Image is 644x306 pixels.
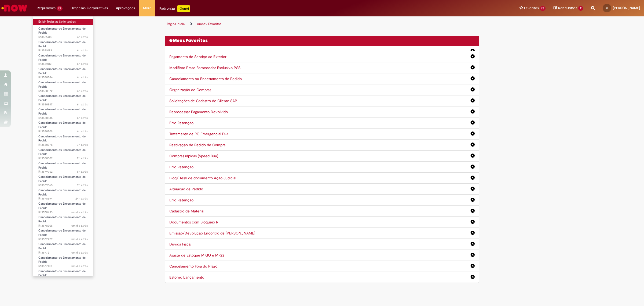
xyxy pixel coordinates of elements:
span: 6h atrás [77,48,88,52]
a: Reativação de Pedido de Compra [169,143,225,147]
span: um dia atrás [71,251,88,255]
span: R13579962 [38,170,88,174]
time: 29/09/2025 14:22:22 [71,251,88,255]
ul: Requisições [33,16,93,276]
a: Dúvida Fiscal [169,242,191,247]
span: Cancelamento ou Encerramento de Pedido [38,121,86,129]
a: Aberto R13577193 : Cancelamento ou Encerramento de Pedido [33,255,93,266]
span: R13580309 [38,156,88,161]
a: Erro Retenção [169,120,193,125]
span: 24h atrás [75,197,88,201]
span: R13578308 [38,224,88,228]
a: Aberto R13577229 : Cancelamento ou Encerramento de Pedido [33,228,93,239]
span: 9h atrás [77,183,88,187]
a: Alteração de Pedido [169,187,203,191]
a: Ajuste de Estoque MIGO e MR22 [169,253,224,258]
span: Cancelamento ou Encerramento de Pedido [38,242,86,250]
span: R13577193 [38,264,88,268]
a: Ambev Favoritos [197,22,221,26]
span: 23 [57,6,63,11]
span: 6h atrás [77,89,88,93]
span: Rascunhos [558,5,577,10]
a: Página inicial [167,22,185,26]
span: R13580872 [38,89,88,93]
time: 29/09/2025 16:49:13 [71,224,88,228]
span: Cancelamento ou Encerramento de Pedido [38,107,86,116]
span: Requisições [37,5,56,11]
time: 30/09/2025 08:17:45 [77,183,88,187]
time: 29/09/2025 14:24:21 [71,237,88,241]
a: Pagamento de Serviço ao Exterior [169,54,226,59]
time: 30/09/2025 11:20:46 [77,116,88,120]
a: Cancelamento Fora do Prazo [169,264,217,269]
a: Cancelamento ou Encerramento de Pedido [169,76,242,81]
a: Reprocessar Pagamento Devolvido [169,109,228,114]
a: Aberto R13580378 : Cancelamento ou Encerramento de Pedido [33,134,93,145]
img: ServiceNow [1,3,28,13]
span: Cancelamento ou Encerramento de Pedido [38,27,86,35]
span: R13578433 [38,210,88,215]
span: 8h atrás [77,170,88,174]
span: R13581079 [38,48,88,53]
span: JF [606,6,608,10]
span: 6h atrás [77,116,88,120]
span: R13579665 [38,183,88,187]
a: Aberto R13577173 : Cancelamento ou Encerramento de Pedido [33,268,93,280]
span: Despesas Corporativas [71,5,108,11]
time: 29/09/2025 14:19:17 [71,264,88,268]
time: 30/09/2025 11:54:42 [77,48,88,52]
span: 7h atrás [77,143,88,147]
span: Aprovações [116,5,135,11]
span: R13580847 [38,102,88,107]
a: Aberto R13580309 : Cancelamento ou Encerramento de Pedido [33,147,93,159]
time: 30/09/2025 13:16:14 [77,35,88,39]
time: 30/09/2025 11:26:23 [77,89,88,93]
span: R13577229 [38,237,88,241]
a: Bloq/Desb de documento Ação Judicial [169,176,236,180]
a: Aberto R13579665 : Cancelamento ou Encerramento de Pedido [33,174,93,186]
div: Padroniza [159,5,190,12]
span: More [143,5,151,11]
ul: Trilhas de página [165,19,479,29]
span: R13581012 [38,62,88,66]
span: R13580835 [38,116,88,120]
a: Aberto R13581079 : Cancelamento ou Encerramento de Pedido [33,39,93,51]
time: 30/09/2025 11:22:16 [77,102,88,106]
a: Aberto R13579962 : Cancelamento ou Encerramento de Pedido [33,161,93,172]
a: Solicitações de Cadastro de Cliente SAP [169,98,237,103]
span: 22 [540,6,546,11]
span: Cancelamento ou Encerramento de Pedido [38,80,86,89]
a: Tratamento de RC Emergencial D+1 [169,131,228,136]
a: Erro Retenção [169,198,193,202]
span: 6h atrás [77,62,88,66]
span: R13581418 [38,35,88,39]
span: 7h atrás [77,156,88,160]
a: Aberto R13581012 : Cancelamento ou Encerramento de Pedido [33,53,93,64]
a: Exibir Todas as Solicitações [33,19,93,25]
span: [PERSON_NAME] [613,6,640,10]
time: 30/09/2025 11:15:44 [77,129,88,133]
a: Aberto R13578694 : Cancelamento ou Encerramento de Pedido [33,187,93,199]
a: Emissão/Devolução Encontro de [PERSON_NAME] [169,231,255,236]
span: Cancelamento ou Encerramento de Pedido [38,215,86,223]
span: R13580378 [38,143,88,147]
time: 30/09/2025 11:44:09 [77,62,88,66]
a: Aberto R13580872 : Cancelamento ou Encerramento de Pedido [33,80,93,91]
a: Aberto R13577211 : Cancelamento ou Encerramento de Pedido [33,241,93,253]
time: 29/09/2025 17:48:30 [75,197,88,201]
span: R13577211 [38,251,88,255]
a: Aberto R13581418 : Cancelamento ou Encerramento de Pedido [33,26,93,37]
span: Cancelamento ou Encerramento de Pedido [38,54,86,62]
a: Aberto R13580884 : Cancelamento ou Encerramento de Pedido [33,66,93,78]
span: Cancelamento ou Encerramento de Pedido [38,94,86,102]
a: Organização de Compras [169,87,211,92]
a: Aberto R13580835 : Cancelamento ou Encerramento de Pedido [33,106,93,118]
span: Favoritos [524,5,539,11]
span: 6h atrás [77,102,88,106]
span: R13578694 [38,197,88,201]
span: R13580884 [38,75,88,80]
span: Cancelamento ou Encerramento de Pedido [38,161,86,170]
span: 2 [578,6,583,11]
a: Aberto R13580809 : Cancelamento ou Encerramento de Pedido [33,120,93,131]
span: R13580809 [38,129,88,134]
